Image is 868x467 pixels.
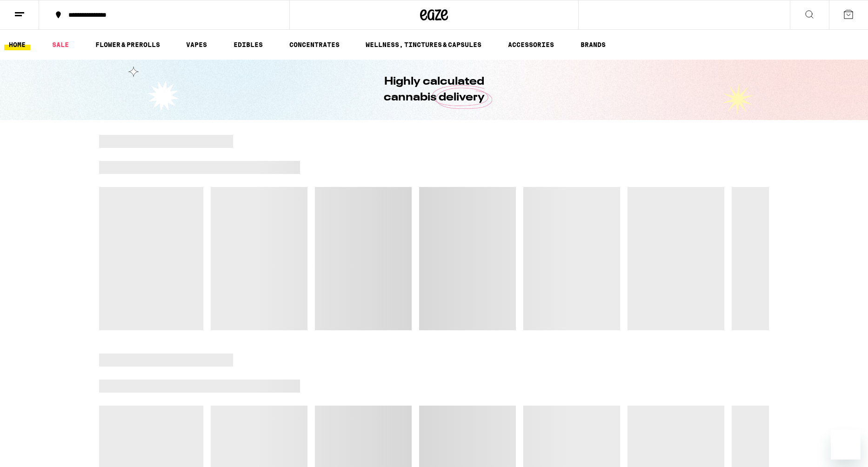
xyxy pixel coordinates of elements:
a: HOME [4,39,30,50]
a: CONCENTRATES [285,39,344,50]
a: BRANDS [576,39,610,50]
a: WELLNESS, TINCTURES & CAPSULES [361,39,486,50]
a: SALE [47,39,73,50]
iframe: Button to launch messaging window [831,430,861,460]
a: ACCESSORIES [503,39,559,50]
a: FLOWER & PREROLLS [91,39,165,50]
a: EDIBLES [229,39,267,50]
a: VAPES [181,39,212,50]
h1: Highly calculated cannabis delivery [357,74,511,106]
